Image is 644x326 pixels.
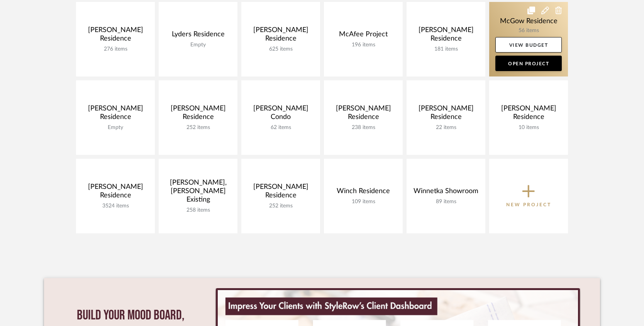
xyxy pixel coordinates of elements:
[330,30,397,42] div: McAfee Project
[165,30,231,42] div: Lyders Residence
[82,26,149,46] div: [PERSON_NAME] Residence
[495,56,562,71] a: Open Project
[247,124,314,131] div: 62 items
[247,203,314,209] div: 252 items
[247,104,314,124] div: [PERSON_NAME] Condo
[82,183,149,203] div: [PERSON_NAME] Residence
[82,46,149,53] div: 276 items
[413,187,479,199] div: Winnetka Showroom
[413,104,479,124] div: [PERSON_NAME] Residence
[247,46,314,53] div: 625 items
[413,124,479,131] div: 22 items
[330,199,397,205] div: 109 items
[495,124,562,131] div: 10 items
[413,46,479,53] div: 181 items
[495,37,562,53] a: View Budget
[165,207,231,214] div: 258 items
[330,42,397,48] div: 196 items
[506,201,551,209] p: New Project
[413,26,479,46] div: [PERSON_NAME] Residence
[330,187,397,199] div: Winch Residence
[82,203,149,209] div: 3524 items
[165,178,231,207] div: [PERSON_NAME], [PERSON_NAME] Existing
[330,124,397,131] div: 238 items
[82,124,149,131] div: Empty
[247,26,314,46] div: [PERSON_NAME] Residence
[247,183,314,203] div: [PERSON_NAME] Residence
[413,199,479,205] div: 89 items
[165,42,231,48] div: Empty
[165,104,231,124] div: [PERSON_NAME] Residence
[165,124,231,131] div: 252 items
[489,159,568,233] button: New Project
[330,104,397,124] div: [PERSON_NAME] Residence
[82,104,149,124] div: [PERSON_NAME] Residence
[495,104,562,124] div: [PERSON_NAME] Residence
